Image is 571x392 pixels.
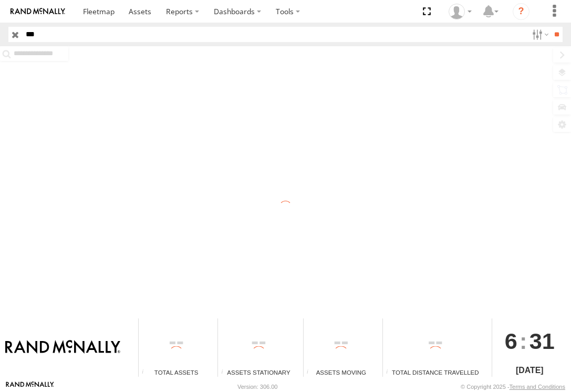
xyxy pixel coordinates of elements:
label: Search Filter Options [528,27,551,42]
div: Total distance travelled by all assets within specified date range and applied filters [383,369,399,377]
div: Total Distance Travelled [383,368,488,377]
div: Assets Moving [304,368,379,377]
span: 31 [530,318,555,364]
div: Total number of assets current in transit. [304,369,319,377]
img: Rand McNally [5,340,120,355]
div: : [492,318,567,364]
div: Jaydon Walker [445,4,475,19]
div: Total number of Enabled Assets [139,369,154,377]
div: Version: 306.00 [237,384,277,390]
a: Visit our Website [6,381,54,392]
span: 6 [505,318,517,364]
a: Terms and Conditions [510,384,565,390]
img: rand-logo.svg [11,8,65,15]
div: Total Assets [139,368,214,377]
i: ? [513,3,530,20]
div: © Copyright 2025 - [461,384,565,390]
div: Assets Stationary [218,368,299,377]
div: [DATE] [492,364,567,377]
div: Total number of assets current stationary. [218,369,234,377]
